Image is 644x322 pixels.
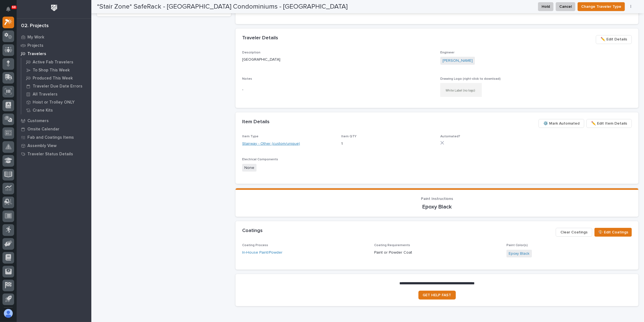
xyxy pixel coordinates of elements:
a: Epoxy Black [509,251,530,257]
span: Coating Requirements [374,244,410,247]
button: ✏️ Edit Details [596,35,632,44]
a: Assembly View [17,141,91,150]
span: Engineer [440,51,454,54]
a: Travelers [17,50,91,58]
a: Crane Kits [21,106,91,114]
a: GET HELP FAST [418,291,456,300]
span: Cancel [559,3,572,10]
p: Projects [27,43,43,48]
h2: Traveler Details [242,35,278,41]
p: Onsite Calendar [27,127,60,132]
p: Fab and Coatings Items [27,135,74,140]
span: Description [242,51,260,54]
span: 🎨 Edit Coatings [598,229,628,236]
button: ✏️ Edit Item Details [586,119,632,128]
a: Projects [17,41,91,50]
button: Clear Coatings [556,228,592,237]
p: My Work [27,35,44,40]
p: Hoist or Trolley ONLY [33,100,75,105]
span: Paint Color(s) [506,244,528,247]
span: GET HELP FAST [423,293,451,297]
span: Drawing Logo (right-click to download) [440,77,501,81]
p: 68 [12,5,16,9]
span: ⚙️ Mark Automated [543,120,580,127]
span: ✏️ Edit Item Details [591,120,627,127]
h2: Item Details [242,119,270,125]
p: - [242,87,434,93]
p: Traveler Due Date Errors [33,84,82,89]
button: 🎨 Edit Coatings [594,228,632,237]
a: Traveler Status Details [17,150,91,158]
p: Customers [27,119,49,123]
p: 1 [341,141,434,147]
span: Electrical Components [242,158,278,161]
p: Paint or Powder Coat [374,250,500,256]
p: Active Fab Travelers [33,60,73,65]
p: [GEOGRAPHIC_DATA] [242,57,434,63]
span: Coating Process [242,244,268,247]
p: Crane Kits [33,108,53,113]
a: Hoist or Trolley ONLY [21,98,91,106]
span: None [242,164,257,172]
a: Fab and Coatings Items [17,133,91,141]
button: Cancel [556,2,575,11]
a: Traveler Due Date Errors [21,82,91,90]
span: Item QTY [341,135,356,138]
a: Stairway - Other (custom/unique) [242,141,300,147]
a: Active Fab Travelers [21,58,91,66]
button: users-avatar [2,308,14,319]
a: All Travelers [21,90,91,98]
p: All Travelers [33,92,58,97]
p: Assembly View [27,143,56,148]
a: Customers [17,117,91,125]
p: Produced This Week [33,76,73,81]
img: 0bbgbLfc54Slzq6X8fUpZc2iTJBw-fYA-ltiS2HaRX8 [440,83,482,97]
button: Change Traveler Type [578,2,625,11]
a: In-House Paint/Powder [242,250,283,256]
span: Item Type [242,135,258,138]
button: ⚙️ Mark Automated [539,119,584,128]
span: Hold [542,3,550,10]
a: Produced This Week [21,74,91,82]
span: Clear Coatings [560,229,588,236]
a: Onsite Calendar [17,125,91,133]
span: Paint Instructions [421,197,453,201]
button: Notifications [2,3,14,15]
p: Travelers [27,51,46,56]
p: Traveler Status Details [27,152,73,157]
a: [PERSON_NAME] [443,58,473,64]
span: Automated? [440,135,460,138]
p: Epoxy Black [242,203,632,210]
div: 02. Projects [21,23,49,29]
div: Notifications68 [7,7,14,16]
a: My Work [17,33,91,41]
p: To Shop This Week [33,68,70,73]
span: Change Traveler Type [581,3,621,10]
span: Notes [242,77,252,81]
h2: *Stair Zone* SafeRack - [GEOGRAPHIC_DATA] Condominiums - [GEOGRAPHIC_DATA] [97,3,348,11]
h2: Coatings [242,228,263,234]
img: Workspace Logo [49,3,59,13]
a: To Shop This Week [21,66,91,74]
span: ✏️ Edit Details [601,36,627,43]
button: Hold [538,2,554,11]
